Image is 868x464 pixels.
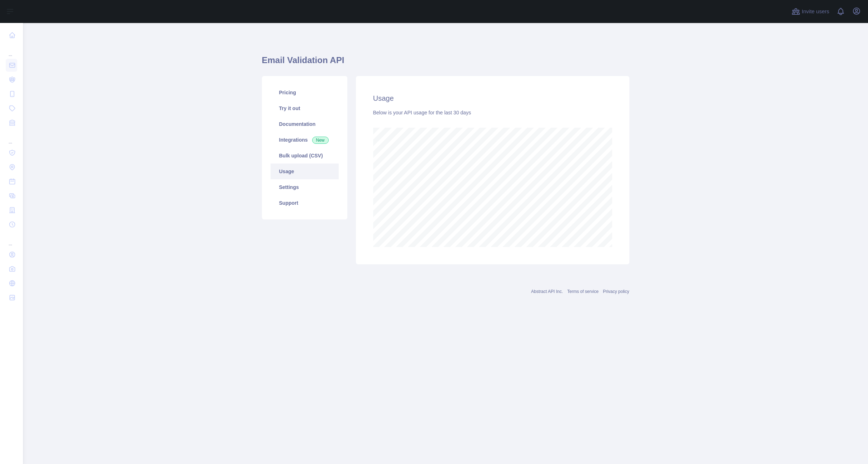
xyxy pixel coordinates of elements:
[790,6,831,17] button: Invite users
[531,289,563,294] a: Abstract API Inc.
[271,148,339,164] a: Bulk upload (CSV)
[271,179,339,195] a: Settings
[271,195,339,211] a: Support
[6,131,17,145] div: ...
[802,8,829,16] span: Invite users
[271,164,339,179] a: Usage
[603,289,629,294] a: Privacy policy
[271,85,339,100] a: Pricing
[312,137,329,144] span: New
[271,132,339,148] a: Integrations New
[6,232,17,247] div: ...
[567,289,599,294] a: Terms of service
[262,55,629,72] h1: Email Validation API
[271,116,339,132] a: Documentation
[373,93,612,103] h2: Usage
[373,109,612,116] div: Below is your API usage for the last 30 days
[271,100,339,116] a: Try it out
[6,43,17,57] div: ...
